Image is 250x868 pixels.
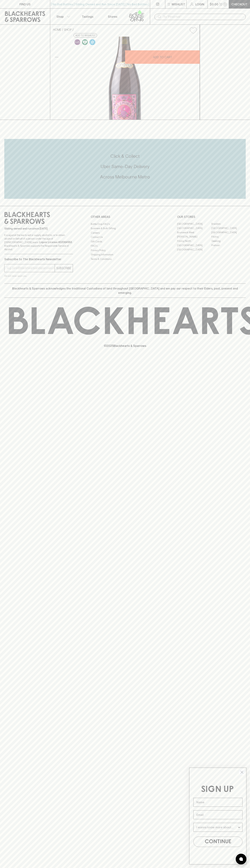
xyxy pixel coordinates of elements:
[237,823,241,832] button: Show Options
[125,50,200,64] button: ADD TO CART
[193,837,242,847] button: CONTINUE
[50,37,200,120] img: 39937.png
[177,215,246,219] p: OUR STORES
[50,9,75,24] button: Shop
[108,14,117,19] p: Stores
[4,174,246,180] h5: Across Melbourne Metro
[177,222,211,226] a: [GEOGRAPHIC_DATA]
[100,9,125,24] a: Stores
[91,248,159,252] a: Privacy Policy
[91,222,159,226] a: Bottle Drop FAQ's
[7,265,55,271] input: e.g. jane@blackheartsandsparrows.com.au
[153,55,172,59] p: ADD TO CART
[91,239,159,244] a: Gift Cards
[91,235,159,239] a: Contact Us
[201,785,234,794] span: SIGN UP
[82,14,93,19] p: Tastings
[211,230,246,235] a: [GEOGRAPHIC_DATA]
[177,243,211,248] a: [GEOGRAPHIC_DATA]
[211,239,246,243] a: Geelong
[177,226,211,230] a: [GEOGRAPHIC_DATA]
[177,248,211,252] a: [GEOGRAPHIC_DATA]
[55,264,73,272] button: SUBSCRIBE
[19,2,31,6] p: FIND US
[4,164,246,169] h5: Uber Same-Day Delivery
[239,769,245,775] button: Close dialog
[224,3,226,5] p: 0
[193,798,242,807] input: Name
[177,235,211,239] a: [PERSON_NAME]
[53,28,61,31] a: HOME
[4,227,73,230] p: Sibling owned and run since [DATE]
[74,38,81,46] a: Some may call it natural, others minimum intervention, either way, it’s hands off & maybe even a ...
[211,222,246,226] a: Braddon
[177,230,211,235] a: Brunswick West
[75,9,100,24] a: Tastings
[4,257,73,261] p: Subscribe to The Blackhearts Newsletter
[211,243,246,248] a: Prahran
[195,2,204,6] p: Login
[56,266,71,270] p: SUBSCRIBE
[64,28,72,31] a: SHOP
[4,233,73,251] p: It is against the law to sell or supply alcohol to, or to obtain alcohol on behalf of a person un...
[39,241,72,244] strong: Liquor License #32064953
[91,226,159,231] a: Business & Bulk Gifting
[75,39,80,45] img: Lo-Fi
[177,239,211,243] a: Fitzroy North
[4,153,246,159] h5: Click & Collect
[4,274,73,278] p: We will never spam you
[193,810,242,819] input: Email
[210,2,218,6] p: $0.00
[82,39,88,45] img: Vegan
[211,226,246,230] a: [GEOGRAPHIC_DATA]
[4,139,246,199] div: Call to action block
[74,33,97,38] button: Add to wishlist
[91,215,159,219] p: OTHER AREAS
[172,2,185,6] p: Wishlist
[81,38,89,46] a: Made without the use of any animal products.
[91,244,159,248] a: FAQ's
[231,2,247,6] p: Checkout
[56,14,64,19] p: Shop
[91,231,159,235] a: Careers
[91,253,159,257] a: Shipping Information
[89,38,96,46] a: Wonderful as is, but a slight chill will enhance the aromatics and give it a beautiful crunch.
[186,764,250,868] div: FLYOUT Form
[188,26,198,35] button: Add to wishlist
[239,857,243,861] img: bubble-icon
[163,14,243,20] input: Try "Pinot noir"
[91,257,159,261] a: Terms & Conditions
[90,39,95,45] img: Chilled Red
[211,235,246,239] a: Fitzroy
[7,286,243,295] p: Blackhearts & Sparrows acknowledges the traditional Custodians of land throughout [GEOGRAPHIC_DAT...
[196,823,237,832] input: I wanna know more about...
